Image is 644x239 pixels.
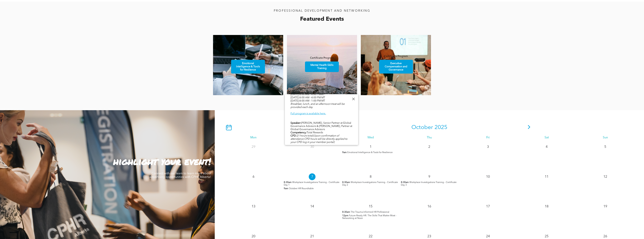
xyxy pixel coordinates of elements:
p: 4 [543,143,550,150]
span: October HR Roundtable [289,187,314,190]
p: 5 [602,143,609,150]
div: Sun [576,136,635,140]
p: 30 [309,143,316,150]
span: Featured Events [300,16,344,22]
span: Executive Compensation and Governance [380,60,412,73]
strong: highlight your event! [113,155,211,168]
b: Competency: [291,131,307,134]
p: 13 [250,203,257,210]
p: 10 [485,173,491,180]
span: Connect with our team to learn more about advertising opportunities with CPHR Alberta! [150,172,211,179]
span: 8:30am [284,181,292,184]
div: Mon [224,136,283,140]
span: Emotional Intelligence & Tools for Resilience [232,60,264,73]
b: Speaker: [291,122,301,124]
p: 15 [367,203,374,210]
p: 12 [602,173,609,180]
p: 6 [250,173,257,180]
p: 11 [543,173,550,180]
span: 12pm [342,214,348,217]
p: 2 [426,143,433,150]
div: Thu [400,136,459,140]
span: 8:30am [342,211,350,213]
span: 9am [284,187,288,190]
span: Mental Health Skills Training [306,62,338,72]
a: Full program is available here. [291,112,326,115]
span: The Trauma-Informed HR Professional [351,211,389,213]
span: 9am [342,151,347,154]
span: 2025 [435,125,447,130]
span: 8:30am [342,181,350,184]
p: 3 [485,143,491,150]
span: Workplace Investigations Training - Certificate Day 3 [401,181,457,186]
div: Wed [341,136,400,140]
p: 18 [543,203,550,210]
span: PROFESSIONAL DEVELOPMENT AND NETWORKING [274,9,370,12]
span: October [411,125,433,130]
p: 8 [367,173,374,180]
span: Emotional Intelligence & Tools for Resilience [347,151,393,154]
i: Breakfast, lunch, and an afternoon treat will be provided each day [291,103,345,108]
p: 14 [309,203,316,210]
p: 29 [250,143,257,150]
span: Workplace Investigations Training - Certificate Day 2 [342,181,398,186]
p: 16 [426,203,433,210]
div: Fri [459,136,517,140]
p: 17 [485,203,491,210]
span: 8:30am [401,181,409,184]
p: 9 [426,173,433,180]
span: Future-Ready HR: The Skills That Matter Most - Networking at Noon [342,215,397,219]
p: 1 [367,143,374,150]
p: 7 [309,173,316,180]
p: 19 [602,203,609,210]
span: Workplace Investigations Training - Certificate Day 1 [284,181,339,186]
div: Sat [517,136,576,140]
b: CPD: [291,134,297,137]
i: (Upon confirmation of attendance CPD hours will be directly applied to your CPD log in your membe... [291,134,347,143]
div: Tue [283,136,341,140]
